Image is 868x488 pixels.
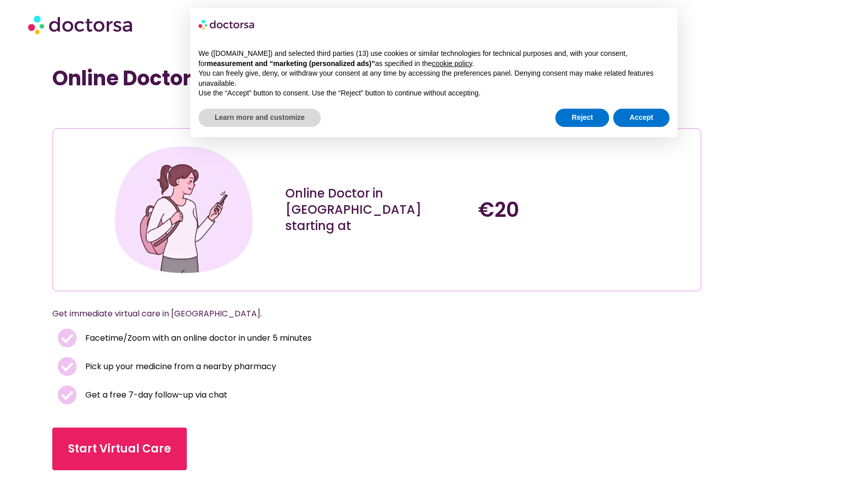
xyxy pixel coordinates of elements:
[285,185,468,234] div: Online Doctor in [GEOGRAPHIC_DATA] starting at
[198,69,670,88] p: You can freely give, deny, or withdraw your consent at any time by accessing the preferences pane...
[555,109,609,127] button: Reject
[52,428,187,470] a: Start Virtual Care
[83,331,312,345] span: Facetime/Zoom with an online doctor in under 5 minutes
[198,16,255,32] img: logo
[613,109,670,127] button: Accept
[198,88,670,99] p: Use the “Accept” button to consent. Use the “Reject” button to continue without accepting.
[83,388,227,402] span: Get a free 7-day follow-up via chat
[198,109,321,127] button: Learn more and customize
[478,198,661,222] h4: €20
[52,307,677,321] p: Get immediate virtual care in [GEOGRAPHIC_DATA].
[198,49,670,69] p: We ([DOMAIN_NAME]) and selected third parties (13) use cookies or similar technologies for techni...
[52,66,702,90] h1: Online Doctor Near Me [GEOGRAPHIC_DATA]
[432,59,472,68] a: cookie policy
[92,106,245,118] iframe: Customer reviews powered by Trustpilot
[68,441,171,457] span: Start Virtual Care
[83,360,276,374] span: Pick up your medicine from a nearby pharmacy
[207,59,375,68] strong: measurement and “marketing (personalized ads)”
[111,137,257,283] img: Illustration depicting a young woman in a casual outfit, engaged with her smartphone. She has a p...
